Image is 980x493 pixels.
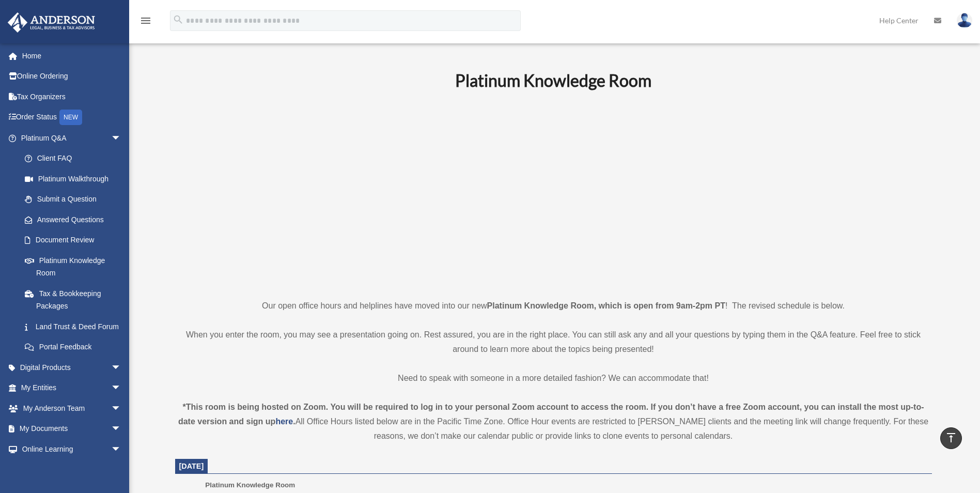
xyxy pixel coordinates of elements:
[7,439,137,459] a: Online Learningarrow_drop_down
[111,398,132,419] span: arrow_drop_down
[14,316,137,337] a: Land Trust & Deed Forum
[945,432,957,444] i: vertical_align_top
[398,105,708,280] iframe: 231110_Toby_KnowledgeRoom
[14,230,137,251] a: Document Review
[940,427,962,449] a: vertical_align_top
[14,148,137,169] a: Client FAQ
[14,337,137,358] a: Portal Feedback
[175,400,932,443] div: All Office Hours listed below are in the Pacific Time Zone. Office Hour events are restricted to ...
[7,45,137,66] a: Home
[7,86,137,107] a: Tax Organizers
[14,168,137,189] a: Platinum Walkthrough
[111,378,132,399] span: arrow_drop_down
[5,12,98,33] img: Anderson Advisors Platinum Portal
[59,110,82,125] div: NEW
[7,128,137,148] a: Platinum Q&Aarrow_drop_down
[14,250,132,283] a: Platinum Knowledge Room
[293,417,295,426] strong: .
[139,18,152,27] a: menu
[455,70,651,90] b: Platinum Knowledge Room
[7,378,137,398] a: My Entitiesarrow_drop_down
[175,328,932,357] p: When you enter the room, you may see a presentation going on. Rest assured, you are in the right ...
[111,128,132,149] span: arrow_drop_down
[487,301,725,310] strong: Platinum Knowledge Room, which is open from 9am-2pm PT
[275,417,293,426] a: here
[178,403,924,426] strong: *This room is being hosted on Zoom. You will be required to log in to your personal Zoom account ...
[111,439,132,460] span: arrow_drop_down
[179,462,204,470] span: [DATE]
[7,398,137,419] a: My Anderson Teamarrow_drop_down
[14,283,137,316] a: Tax & Bookkeeping Packages
[7,66,137,87] a: Online Ordering
[7,419,137,439] a: My Documentsarrow_drop_down
[111,357,132,378] span: arrow_drop_down
[14,209,137,230] a: Answered Questions
[175,299,932,313] p: Our open office hours and helplines have moved into our new ! The revised schedule is below.
[7,107,137,128] a: Order StatusNEW
[111,419,132,440] span: arrow_drop_down
[205,481,295,489] span: Platinum Knowledge Room
[173,14,184,25] i: search
[139,14,152,27] i: menu
[957,13,972,28] img: User Pic
[7,357,137,378] a: Digital Productsarrow_drop_down
[14,189,137,210] a: Submit a Question
[175,371,932,386] p: Need to speak with someone in a more detailed fashion? We can accommodate that!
